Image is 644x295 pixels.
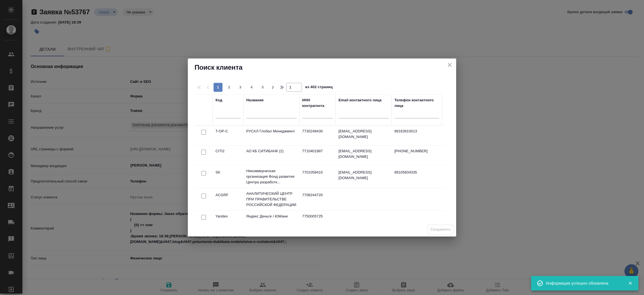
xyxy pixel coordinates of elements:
p: Некоммерческая организация Фонд развития Центра разработк... [246,168,297,185]
p: [PHONE_NUMBER] [394,148,439,154]
span: из 402 страниц [305,84,333,92]
span: 3 [236,85,245,90]
div: Информация успешно обновлена [546,280,620,286]
div: ИНН контрагента [302,97,333,109]
button: 5 [258,83,267,92]
p: 89105834335 [394,170,439,175]
p: Яндекс Деньги / ЮМани [246,214,297,219]
td: ACGRF [213,189,243,209]
div: Название [246,97,264,103]
p: [EMAIL_ADDRESS][DOMAIN_NAME] [338,148,389,160]
button: Закрыть [624,281,636,286]
td: 7710401987 [299,146,336,165]
p: [EMAIL_ADDRESS][DOMAIN_NAME] [338,128,389,140]
div: Email контактного лица [338,97,382,103]
span: 5 [258,85,267,90]
p: РУСАЛ Глобал Менеджмент [246,128,297,134]
button: close [446,61,454,69]
button: 2 [225,83,234,92]
p: [EMAIL_ADDRESS][DOMAIN_NAME] [338,170,389,181]
td: 7750005725 [299,211,336,230]
td: Yandex [213,211,243,230]
td: T-OP-C [213,126,243,145]
p: 89163910013 [394,128,439,134]
td: CITI2 [213,146,243,165]
span: 4 [247,85,256,90]
td: SK [213,167,243,186]
div: Телефон контактного лица [394,97,439,109]
span: 2 [225,85,234,90]
p: АО КБ СИТИБАНК (2) [246,148,297,154]
td: 7730248430 [299,126,336,145]
button: 3 [236,83,245,92]
p: АНАЛИТИЧЕСКИЙ ЦЕНТР ПРИ ПРАВИТЕЛЬСТВЕ РОССИЙСКОЙ ФЕДЕРАЦИИ [246,191,297,208]
td: 7708244720 [299,189,336,209]
span: Выберите клиента [427,225,454,235]
button: 4 [247,83,256,92]
h2: Поиск клиента [195,63,449,72]
div: Код [216,97,222,103]
td: 7701058410 [299,167,336,186]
